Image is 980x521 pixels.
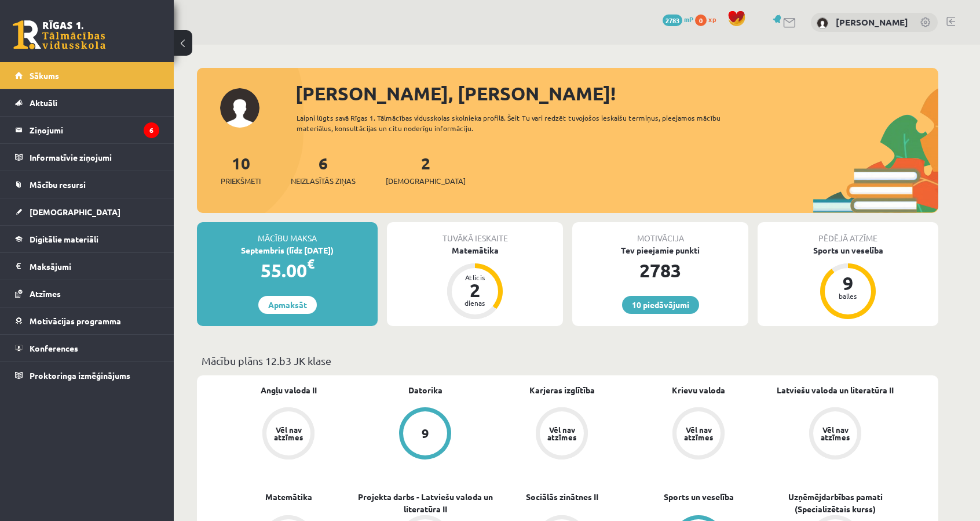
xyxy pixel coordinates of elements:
span: Aktuāli [30,97,57,108]
a: Rīgas 1. Tālmācības vidusskola [13,20,105,49]
span: Proktoringa izmēģinājums [30,370,130,381]
div: 9 [831,274,865,292]
span: 2783 [663,15,682,26]
span: Konferences [30,343,78,353]
a: Ziņojumi6 [15,117,159,143]
a: 10 piedāvājumi [622,296,699,314]
span: € [307,255,315,272]
div: Pēdējā atzīme [758,222,938,244]
a: Latviešu valoda un literatūra II [777,384,894,396]
span: Atzīmes [30,288,61,299]
span: [DEMOGRAPHIC_DATA] [30,207,120,217]
i: 6 [144,122,159,138]
div: Septembris (līdz [DATE]) [197,244,378,256]
a: Maksājumi [15,253,159,280]
a: Konferences [15,335,159,361]
div: Vēl nav atzīmes [682,426,715,441]
a: Projekta darbs - Latviešu valoda un literatūra II [357,491,493,515]
a: Mācību resursi [15,171,159,198]
a: Vēl nav atzīmes [767,407,904,462]
div: 2783 [572,256,748,284]
div: Tuvākā ieskaite [387,222,563,244]
a: Sociālās zinātnes II [526,491,598,503]
p: Mācību plāns 12.b3 JK klase [202,353,934,368]
a: Krievu valoda [672,384,725,396]
legend: Ziņojumi [30,117,159,143]
a: 10Priekšmeti [221,153,261,187]
div: Matemātika [387,244,563,256]
a: Informatīvie ziņojumi [15,144,159,171]
div: Laipni lūgts savā Rīgas 1. Tālmācības vidusskolas skolnieka profilā. Šeit Tu vari redzēt tuvojošo... [297,113,741,133]
div: Mācību maksa [197,222,378,244]
div: balles [831,292,865,299]
div: Motivācija [572,222,748,244]
a: Digitālie materiāli [15,226,159,252]
a: Datorika [408,384,443,396]
img: Kristīne Santa Pētersone [817,17,828,29]
a: Sports un veselība 9 balles [758,244,938,321]
div: Sports un veselība [758,244,938,256]
a: Aktuāli [15,89,159,116]
a: Matemātika Atlicis 2 dienas [387,244,563,321]
div: 2 [458,281,492,299]
a: Apmaksāt [258,296,317,314]
a: 6Neizlasītās ziņas [291,153,356,187]
span: mP [684,15,693,24]
span: [DEMOGRAPHIC_DATA] [386,175,466,187]
a: Atzīmes [15,280,159,307]
a: Motivācijas programma [15,307,159,334]
a: 9 [357,407,493,462]
div: [PERSON_NAME], [PERSON_NAME]! [295,79,938,107]
a: 2[DEMOGRAPHIC_DATA] [386,153,466,187]
a: Karjeras izglītība [529,384,595,396]
span: 0 [695,15,707,26]
a: [DEMOGRAPHIC_DATA] [15,198,159,225]
span: Neizlasītās ziņas [291,175,356,187]
a: Matemātika [265,491,312,503]
a: Uzņēmējdarbības pamati (Specializētais kurss) [767,491,904,515]
a: Angļu valoda II [261,384,317,396]
span: Motivācijas programma [30,316,121,326]
legend: Informatīvie ziņojumi [30,144,159,171]
div: Vēl nav atzīmes [546,426,578,441]
div: Atlicis [458,274,492,281]
div: 9 [422,427,429,440]
a: [PERSON_NAME] [836,16,908,28]
a: Vēl nav atzīmes [630,407,767,462]
span: Priekšmeti [221,175,261,187]
div: Vēl nav atzīmes [272,426,305,441]
span: Digitālie materiāli [30,234,98,244]
legend: Maksājumi [30,253,159,280]
a: 0 xp [695,15,722,24]
div: 55.00 [197,256,378,284]
a: Proktoringa izmēģinājums [15,362,159,389]
a: Sākums [15,62,159,89]
div: Vēl nav atzīmes [819,426,851,441]
a: Sports un veselība [664,491,734,503]
div: dienas [458,299,492,306]
a: Vēl nav atzīmes [220,407,357,462]
span: xp [708,15,716,24]
a: Vēl nav atzīmes [493,407,630,462]
span: Mācību resursi [30,179,86,190]
div: Tev pieejamie punkti [572,244,748,256]
a: 2783 mP [663,15,693,24]
span: Sākums [30,70,59,81]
